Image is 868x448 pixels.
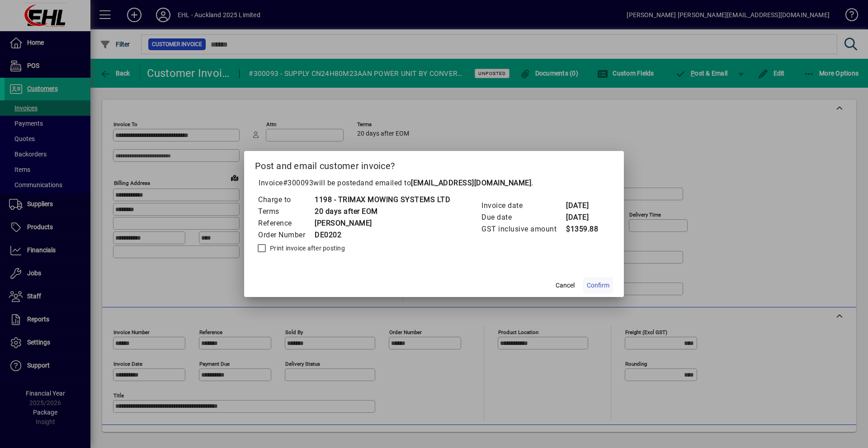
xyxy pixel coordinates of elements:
[566,200,602,212] td: [DATE]
[481,200,566,212] td: Invoice date
[566,223,602,235] td: $1359.88
[551,277,580,293] button: Cancel
[314,229,450,241] td: DE0202
[258,194,314,206] td: Charge to
[258,206,314,217] td: Terms
[258,217,314,229] td: Reference
[283,179,314,187] span: #300093
[481,212,566,223] td: Due date
[268,244,345,253] label: Print invoice after posting
[360,179,531,187] span: and emailed to
[244,151,624,177] h2: Post and email customer invoice?
[314,194,450,206] td: 1198 - TRIMAX MOWING SYSTEMS LTD
[314,206,450,217] td: 20 days after EOM
[411,179,531,187] b: [EMAIL_ADDRESS][DOMAIN_NAME]
[481,223,566,235] td: GST inclusive amount
[556,281,575,290] span: Cancel
[583,277,613,293] button: Confirm
[255,178,613,189] p: Invoice will be posted .
[258,229,314,241] td: Order Number
[587,281,609,290] span: Confirm
[314,217,450,229] td: [PERSON_NAME]
[566,212,602,223] td: [DATE]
